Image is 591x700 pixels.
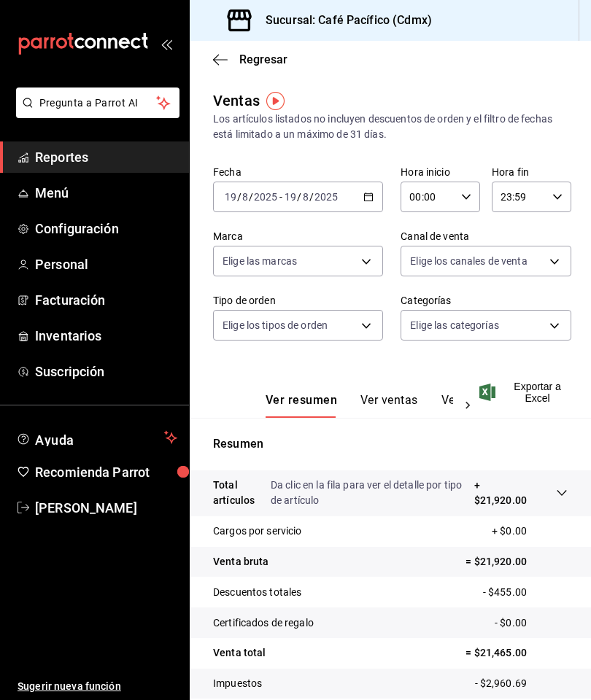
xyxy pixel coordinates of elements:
[213,167,383,177] label: Fecha
[213,231,383,241] label: Marca
[18,679,177,694] span: Sugerir nueva función
[213,435,568,453] p: Resumen
[213,524,302,539] p: Cargos por servicio
[266,393,453,418] div: navigation tabs
[410,254,527,268] span: Elige los canales de venta
[253,191,278,203] input: ----
[284,191,297,203] input: --
[242,191,249,203] input: --
[213,554,269,569] p: Venta bruta
[237,191,242,203] span: /
[35,429,158,446] span: Ayuda
[239,52,287,66] span: Regresar
[279,191,282,203] span: -
[224,191,237,203] input: --
[10,106,179,121] a: Pregunta a Parrot AI
[483,585,568,600] p: - $455.00
[482,381,568,404] button: Exportar a Excel
[35,183,177,203] span: Menú
[297,191,301,203] span: /
[213,585,301,600] p: Descuentos totales
[401,295,571,306] label: Categorías
[474,478,527,508] p: + $21,920.00
[249,191,253,203] span: /
[39,96,157,111] span: Pregunta a Parrot AI
[492,524,568,539] p: + $0.00
[35,462,177,482] span: Recomienda Parrot
[492,167,571,177] label: Hora fin
[223,318,328,332] span: Elige los tipos de orden
[213,676,262,691] p: Impuestos
[161,38,172,50] button: open_drawer_menu
[271,478,474,508] p: Da clic en la fila para ver el detalle por tipo de artículo
[401,231,571,241] label: Canal de venta
[475,676,568,691] p: - $2,960.69
[466,645,568,661] p: = $21,465.00
[495,615,568,631] p: - $0.00
[266,92,285,110] img: Tooltip marker
[35,254,177,274] span: Personal
[302,191,309,203] input: --
[213,90,260,112] div: Ventas
[35,219,177,238] span: Configuración
[254,12,432,29] h3: Sucursal: Café Pacífico (Cdmx)
[213,112,568,142] div: Los artículos listados no incluyen descuentos de orden y el filtro de fechas está limitado a un m...
[35,290,177,310] span: Facturación
[213,478,271,508] p: Total artículos
[213,645,266,661] p: Venta total
[360,393,418,418] button: Ver ventas
[213,295,383,306] label: Tipo de orden
[266,393,337,418] button: Ver resumen
[309,191,314,203] span: /
[213,52,287,66] button: Regresar
[35,147,177,167] span: Reportes
[223,254,297,268] span: Elige las marcas
[441,393,500,418] button: Ver cargos
[213,615,314,631] p: Certificados de regalo
[35,326,177,346] span: Inventarios
[35,498,177,518] span: [PERSON_NAME]
[466,554,568,569] p: = $21,920.00
[314,191,339,203] input: ----
[35,362,177,381] span: Suscripción
[16,87,179,118] button: Pregunta a Parrot AI
[410,318,499,332] span: Elige las categorías
[401,167,480,177] label: Hora inicio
